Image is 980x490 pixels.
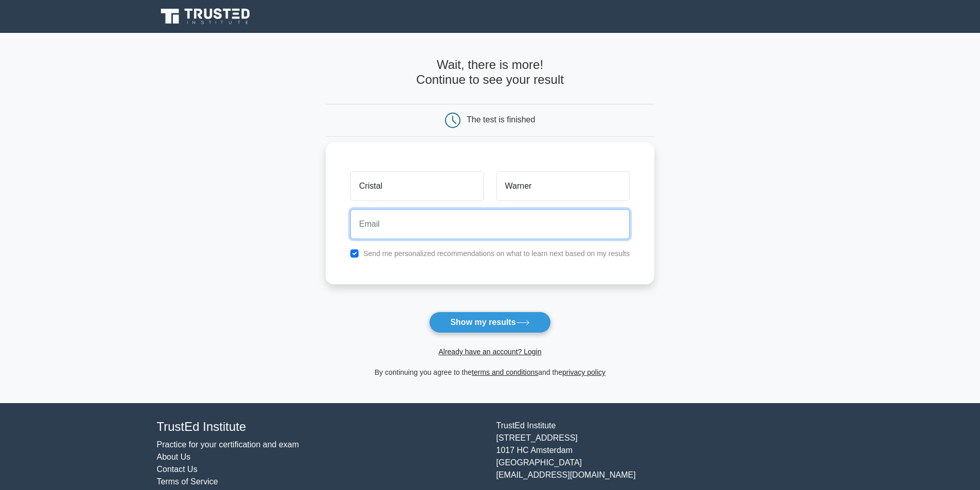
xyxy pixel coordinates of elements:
a: Already have an account? Login [438,348,541,356]
a: Practice for your certification and exam [157,440,299,449]
a: terms and conditions [472,368,538,376]
input: Email [350,209,630,239]
input: First name [350,171,484,201]
label: Send me personalized recommendations on what to learn next based on my results [363,249,630,258]
div: The test is finished [467,115,535,124]
div: By continuing you agree to the and the [319,366,661,378]
h4: TrustEd Institute [157,420,484,434]
a: About Us [157,452,191,461]
a: privacy policy [562,368,605,376]
a: Terms of Service [157,477,218,486]
a: Contact Us [157,465,198,474]
input: Last name [496,171,630,201]
h4: Wait, there is more! Continue to see your result [326,58,654,87]
button: Show my results [429,312,550,333]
